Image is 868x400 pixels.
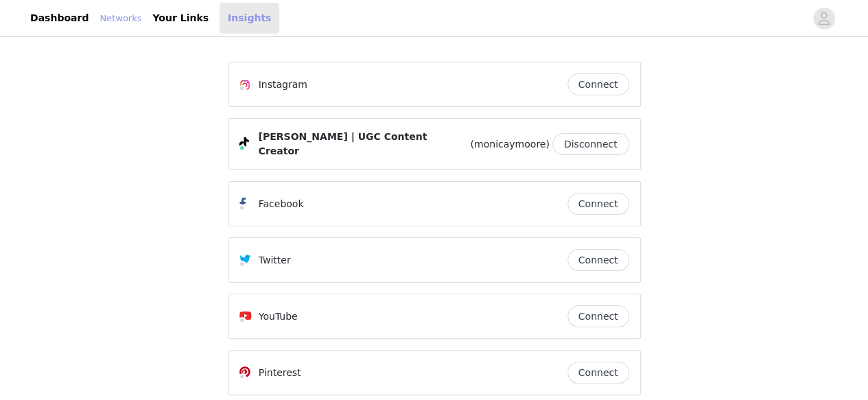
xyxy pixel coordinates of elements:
a: Dashboard [22,3,97,34]
button: Connect [567,362,629,384]
button: Connect [567,305,629,327]
span: (monicaymoore) [470,137,549,152]
button: Connect [567,249,629,271]
button: Disconnect [552,133,629,155]
div: avatar [817,8,830,30]
p: YouTube [259,309,298,324]
a: Insights [220,3,279,34]
a: Networks [99,12,141,25]
p: Pinterest [259,366,301,380]
span: [PERSON_NAME] | UGC Content Creator [259,130,468,158]
button: Connect [567,193,629,215]
a: Your Links [144,3,217,34]
button: Connect [567,73,629,95]
p: Twitter [259,253,291,268]
p: Instagram [259,78,307,92]
p: Facebook [259,197,304,211]
img: Instagram Icon [239,80,250,91]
